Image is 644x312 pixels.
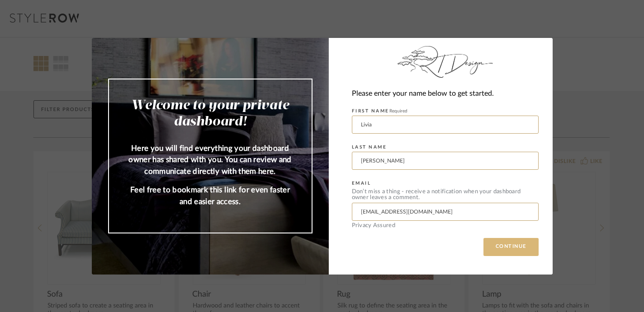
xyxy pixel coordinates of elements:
input: Enter Last Name [352,152,539,170]
span: Required [389,109,407,113]
div: Don’t miss a thing - receive a notification when your dashboard owner leaves a comment. [352,189,539,200]
h2: Welcome to your private dashboard! [127,98,294,130]
label: LAST NAME [352,144,387,150]
p: Feel free to bookmark this link for even faster and easier access. [127,184,294,207]
input: Enter Email [352,203,539,221]
p: Here you will find everything your dashboard owner has shared with you. You can review and commun... [127,143,294,177]
button: CONTINUE [483,238,539,256]
div: Please enter your name below to get started. [352,88,539,100]
label: EMAIL [352,181,371,186]
label: FIRST NAME [352,108,407,114]
div: Privacy Assured [352,223,539,228]
input: Enter First Name [352,116,539,134]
